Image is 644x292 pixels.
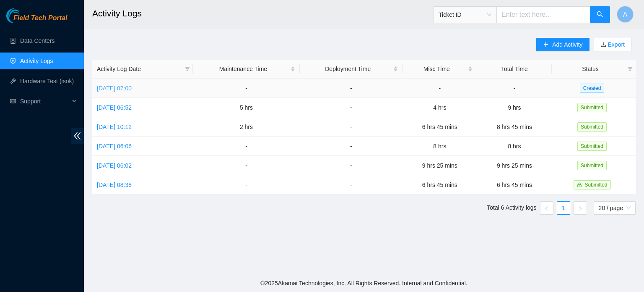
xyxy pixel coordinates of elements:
[20,58,53,64] a: Activity Logs
[487,201,536,215] li: Total 6 Activity logs
[552,40,582,49] span: Add Activity
[577,142,607,151] span: Submitted
[13,14,67,22] span: Field Tech Portal
[578,206,583,211] span: right
[193,137,299,156] td: -
[183,63,192,75] span: filter
[97,162,132,169] a: [DATE] 06:02
[477,60,552,79] th: Total Time
[10,98,16,104] span: read
[402,175,477,195] td: 6 hrs 45 mins
[71,128,84,144] span: double-left
[185,66,190,71] span: filter
[536,38,589,51] button: plusAdd Activity
[477,175,552,195] td: 6 hrs 45 mins
[577,103,607,112] span: Submitted
[300,117,402,137] td: -
[300,79,402,98] td: -
[402,79,477,98] td: -
[300,175,402,195] td: -
[557,202,570,214] a: 1
[402,117,477,137] td: 6 hrs 45 mins
[496,6,590,23] input: Enter text here...
[193,117,299,137] td: 2 hrs
[439,8,491,21] span: Ticket ID
[599,202,631,214] span: 20 / page
[300,98,402,117] td: -
[600,42,606,48] span: download
[193,98,299,117] td: 5 hrs
[193,79,299,98] td: -
[97,124,132,130] a: [DATE] 10:12
[300,137,402,156] td: -
[193,175,299,195] td: -
[626,63,634,75] span: filter
[623,9,628,20] span: A
[577,161,607,170] span: Submitted
[594,201,636,215] div: Page Size
[402,98,477,117] td: 4 hrs
[97,182,132,188] a: [DATE] 08:38
[556,64,624,74] span: Status
[97,64,182,74] span: Activity Log Date
[597,11,603,19] span: search
[540,201,553,215] li: Previous Page
[20,93,70,110] span: Support
[574,201,587,215] button: right
[577,122,607,132] span: Submitted
[585,182,608,188] span: Submitted
[628,66,633,71] span: filter
[594,38,631,51] button: downloadExport
[477,156,552,175] td: 9 hrs 25 mins
[557,201,570,215] li: 1
[477,79,552,98] td: -
[540,201,553,215] button: left
[477,98,552,117] td: 9 hrs
[402,137,477,156] td: 8 hrs
[543,42,549,48] span: plus
[97,85,132,92] a: [DATE] 07:00
[590,6,610,23] button: search
[6,8,42,23] img: Akamai Technologies
[477,117,552,137] td: 8 hrs 45 mins
[6,15,67,26] a: Akamai TechnologiesField Tech Portal
[97,104,132,111] a: [DATE] 06:52
[606,41,625,48] a: Export
[477,137,552,156] td: 8 hrs
[193,156,299,175] td: -
[402,156,477,175] td: 9 hrs 25 mins
[574,201,587,215] li: Next Page
[84,274,644,292] footer: © 2025 Akamai Technologies, Inc. All Rights Reserved. Internal and Confidential.
[20,78,74,84] a: Hardware Test (isok)
[300,156,402,175] td: -
[544,206,549,211] span: left
[20,37,55,44] a: Data Centers
[577,182,582,187] span: lock
[97,143,132,150] a: [DATE] 06:06
[617,6,634,23] button: A
[580,84,605,93] span: Created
